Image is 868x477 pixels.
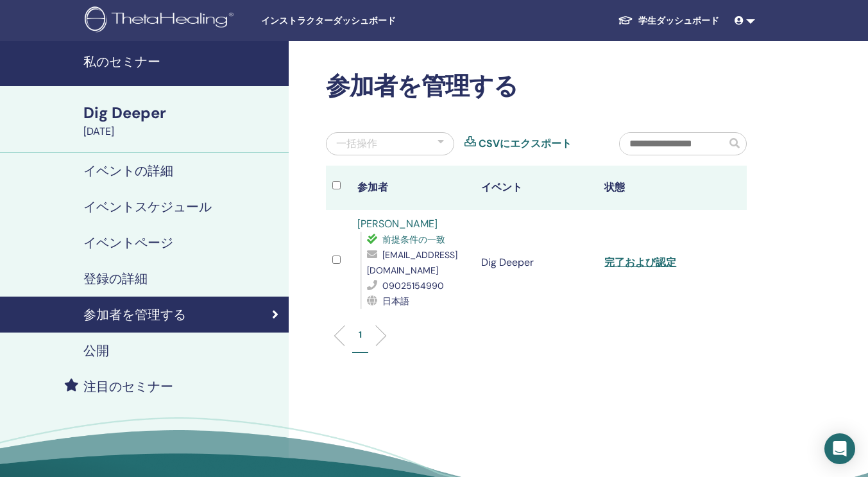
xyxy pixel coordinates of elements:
span: 日本語 [382,295,409,307]
h4: 公開 [83,343,109,358]
h2: 参加者を管理する [326,72,747,101]
a: 学生ダッシュボード [608,9,729,33]
td: Dig Deeper [475,210,599,315]
a: 完了および認定 [604,256,676,269]
th: 状態 [598,166,722,210]
h4: 参加者を管理する [83,307,186,322]
img: logo.png [85,6,238,35]
span: 前提条件の一致 [382,234,445,245]
img: graduation-cap-white.svg [618,15,633,26]
th: イベント [475,166,599,210]
a: CSVにエクスポート [479,136,572,152]
h4: イベントスケジュール [83,199,212,214]
span: 09025154990 [382,280,444,291]
div: Open Intercom Messenger [824,433,855,464]
th: 参加者 [351,166,475,210]
h4: 私のセミナー [83,54,281,69]
span: [EMAIL_ADDRESS][DOMAIN_NAME] [367,249,457,276]
a: [PERSON_NAME] [357,217,438,230]
p: 1 [359,328,362,342]
h4: イベントページ [83,235,173,250]
div: Dig Deeper [83,102,281,124]
span: インストラクターダッシュボード [261,14,454,28]
a: Dig Deeper[DATE] [76,102,289,139]
div: 一括操作 [336,136,377,152]
h4: イベントの詳細 [83,163,173,178]
h4: 登録の詳細 [83,271,148,286]
div: [DATE] [83,124,281,139]
h4: 注目のセミナー [83,379,173,394]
